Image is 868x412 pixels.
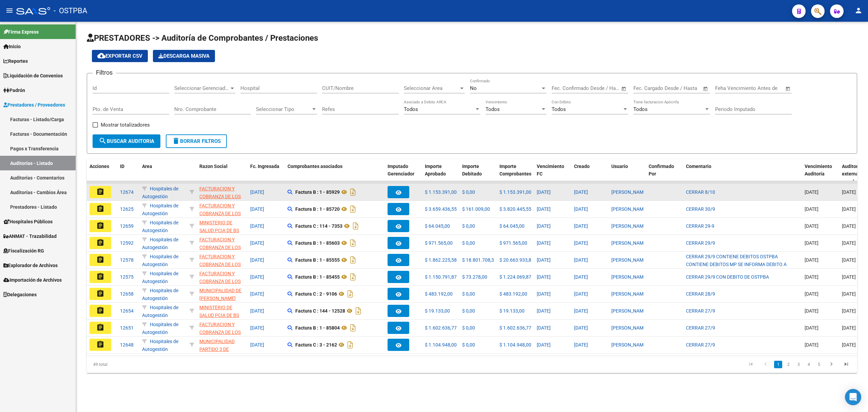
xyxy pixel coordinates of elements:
[199,202,245,216] div: - 30715497456
[620,85,628,93] button: Open calendar
[3,57,28,65] span: Reportes
[250,342,264,348] span: [DATE]
[499,325,531,331] span: $ 1.602.636,77
[3,247,44,255] span: Fiscalización RG
[3,291,37,298] span: Delegaciones
[783,359,793,370] li: page 2
[142,288,178,301] span: Hospitales de Autogestión
[537,308,551,314] span: [DATE]
[537,325,551,331] span: [DATE]
[574,342,588,348] span: [DATE]
[96,188,104,196] mat-icon: assignment
[199,237,241,265] span: FACTURACION Y COBRANZA DE LOS EFECTORES PUBLICOS S.E.
[825,361,838,368] a: go to next page
[174,85,229,91] span: Seleccionar Gerenciador
[802,159,839,189] datatable-header-cell: Vencimiento Auditoría
[537,164,564,177] span: Vencimiento FC
[686,254,787,275] span: CERRAR 29/9 CONTIENE DEBITOS OSTPBA CONTIENE DEBITOS MP SE INFORMA DEBITO A FACOEP 17/9
[425,325,457,331] span: $ 1.602.636,77
[425,274,457,280] span: $ 1.150.791,87
[537,240,551,246] span: [DATE]
[142,305,178,318] span: Hospitales de Autogestión
[142,339,178,352] span: Hospitales de Autogestión
[351,221,360,231] i: Descargar documento
[462,223,475,229] span: $ 0,00
[199,254,241,282] span: FACTURACION Y COBRANZA DE LOS EFECTORES PUBLICOS S.E.
[574,164,590,169] span: Creado
[166,134,227,148] button: Borrar Filtros
[805,240,818,246] span: [DATE]
[346,288,355,299] i: Descargar documento
[425,291,453,297] span: $ 483.192,00
[349,271,357,282] i: Descargar documento
[54,3,87,18] span: - OSTPBA
[96,306,104,315] mat-icon: assignment
[633,85,661,91] input: Fecha inicio
[574,308,588,314] span: [DATE]
[3,276,62,284] span: Importación de Archivos
[295,206,340,212] strong: Factura B : 1 - 85720
[199,219,245,233] div: - 30626983398
[3,72,63,79] span: Liquidación de Convenios
[462,206,490,212] span: $ 161.009,00
[686,291,715,297] span: CERRAR 28/9
[611,325,648,331] span: [PERSON_NAME]
[93,68,116,77] h3: Filtros
[250,189,264,195] span: [DATE]
[120,164,124,169] span: ID
[295,189,340,195] strong: Factura B : 1 - 85929
[842,308,856,314] span: [DATE]
[142,220,178,233] span: Hospitales de Autogestión
[574,223,588,229] span: [DATE]
[744,361,757,368] a: go to first page
[686,240,715,246] span: CERRAR 29/9
[199,270,245,284] div: - 30715497456
[805,206,818,212] span: [DATE]
[462,325,475,331] span: $ 0,00
[404,85,459,91] span: Seleccionar Area
[793,359,804,370] li: page 3
[120,223,134,229] span: 12659
[425,257,457,263] span: $ 1.862.225,58
[250,274,264,280] span: [DATE]
[97,53,142,59] span: Exportar CSV
[462,240,475,246] span: $ 0,00
[295,240,340,246] strong: Factura B : 1 - 85603
[3,101,65,109] span: Prestadores / Proveedores
[250,308,264,314] span: [DATE]
[199,186,241,214] span: FACTURACION Y COBRANZA DE LOS EFECTORES PUBLICOS S.E.
[120,308,134,314] span: 12654
[90,164,109,169] span: Acciones
[499,291,527,297] span: $ 483.192,00
[96,256,104,264] mat-icon: assignment
[96,289,104,298] mat-icon: assignment
[197,159,248,189] datatable-header-cell: Razon Social
[686,189,715,195] span: CERRAR 8/10
[3,87,25,94] span: Padrón
[805,291,818,297] span: [DATE]
[199,203,241,231] span: FACTURACION Y COBRANZA DE LOS EFECTORES PUBLICOS S.E.
[96,205,104,213] mat-icon: assignment
[611,206,648,212] span: [PERSON_NAME]
[611,189,648,195] span: [PERSON_NAME]
[295,257,340,263] strong: Factura B : 1 - 85555
[805,223,818,229] span: [DATE]
[96,239,104,247] mat-icon: assignment
[499,240,527,246] span: $ 971.565,00
[609,159,646,189] datatable-header-cell: Usuario
[96,222,104,230] mat-icon: assignment
[462,291,475,297] span: $ 0,00
[462,164,482,177] span: Importe Debitado
[585,85,618,91] input: Fecha fin
[611,291,648,297] span: [PERSON_NAME]
[142,203,178,216] span: Hospitales de Autogestión
[804,359,814,370] li: page 4
[686,325,715,331] span: CERRAR 27/9
[99,137,107,145] mat-icon: search
[199,322,241,350] span: FACTURACION Y COBRANZA DE LOS EFECTORES PUBLICOS S.E.
[120,342,134,348] span: 12648
[842,206,856,212] span: [DATE]
[686,342,715,348] span: CERRAR 27/9
[805,308,818,314] span: [DATE]
[199,271,241,299] span: FACTURACION Y COBRANZA DE LOS EFECTORES PUBLICOS S.E.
